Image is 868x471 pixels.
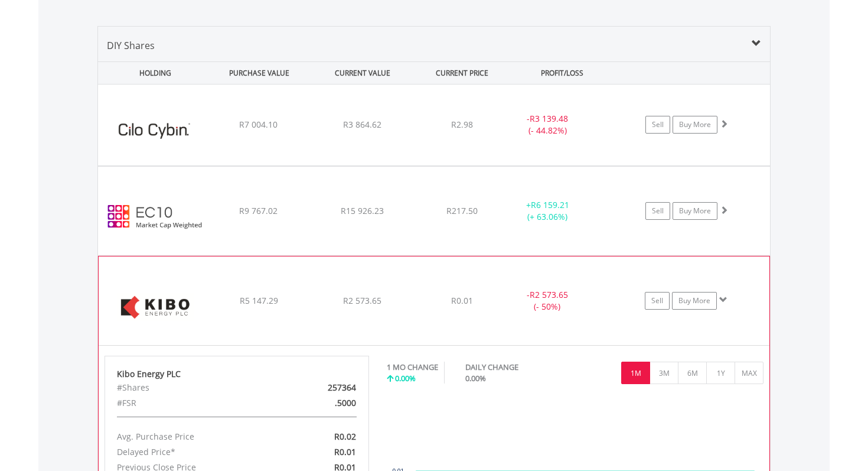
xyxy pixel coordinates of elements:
[673,202,717,220] a: Buy More
[451,119,473,130] span: R2.98
[706,362,735,384] button: 1Y
[387,362,438,373] div: 1 MO CHANGE
[279,395,365,411] div: .5000
[511,62,612,84] div: PROFIT/LOSS
[451,295,473,306] span: R0.01
[645,202,670,220] a: Sell
[107,39,155,52] span: DIY Shares
[105,271,206,342] img: EQU.ZA.KBO.png
[621,362,650,384] button: 1M
[465,362,560,373] div: DAILY CHANGE
[240,295,278,306] span: R5 147.29
[104,99,205,163] img: EQU.ZA.CCC.png
[530,289,568,300] span: R2 573.65
[465,373,486,384] span: 0.00%
[99,62,206,84] div: HOLDING
[650,362,678,384] button: 3M
[279,380,365,395] div: 257364
[503,113,592,137] div: - (- 44.82%)
[678,362,707,384] button: 6M
[645,292,670,310] a: Sell
[343,119,381,130] span: R3 864.62
[239,205,278,216] span: R9 767.02
[108,429,279,444] div: Avg. Purchase Price
[672,292,717,310] a: Buy More
[108,444,279,460] div: Delayed Price*
[108,380,279,395] div: #Shares
[104,181,205,252] img: EC10.EC.EC10.png
[735,362,763,384] button: MAX
[208,62,309,84] div: PURCHASE VALUE
[415,62,509,84] div: CURRENT PRICE
[395,373,416,384] span: 0.00%
[312,62,413,84] div: CURRENT VALUE
[446,205,478,216] span: R217.50
[343,295,381,306] span: R2 573.65
[334,446,356,457] span: R0.01
[239,119,278,130] span: R7 004.10
[108,395,279,411] div: #FSR
[645,116,670,134] a: Sell
[117,368,357,380] div: Kibo Energy PLC
[503,289,592,313] div: - (- 50%)
[334,431,356,442] span: R0.02
[341,205,384,216] span: R15 926.23
[530,113,568,124] span: R3 139.48
[503,199,592,223] div: + (+ 63.06%)
[673,116,717,134] a: Buy More
[531,199,569,210] span: R6 159.21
